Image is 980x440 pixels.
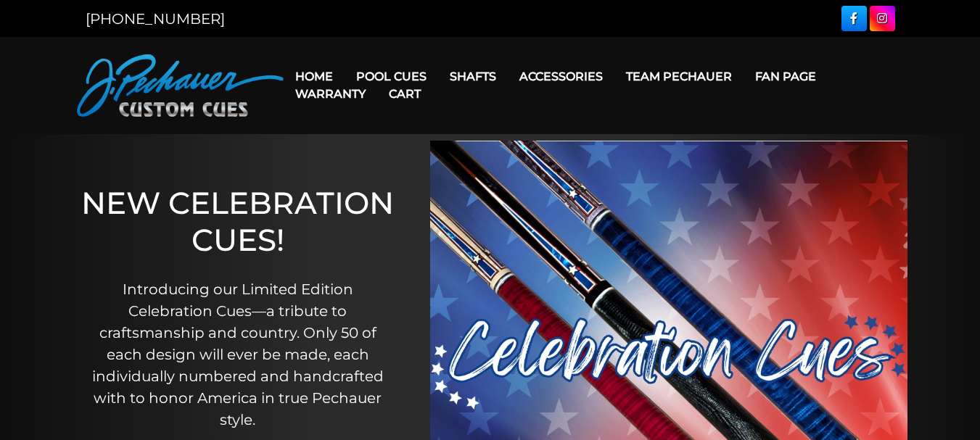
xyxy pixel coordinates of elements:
a: Pool Cues [345,58,438,95]
p: Introducing our Limited Edition Celebration Cues—a tribute to craftsmanship and country. Only 50 ... [81,278,395,431]
a: [PHONE_NUMBER] [86,10,225,28]
h1: NEW CELEBRATION CUES! [81,185,395,258]
img: Pechauer Custom Cues [77,54,284,117]
a: Warranty [284,75,377,112]
a: Cart [377,75,432,112]
a: Team Pechauer [614,58,744,95]
a: Home [284,58,345,95]
a: Shafts [438,58,508,95]
a: Accessories [508,58,614,95]
a: Fan Page [744,58,828,95]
